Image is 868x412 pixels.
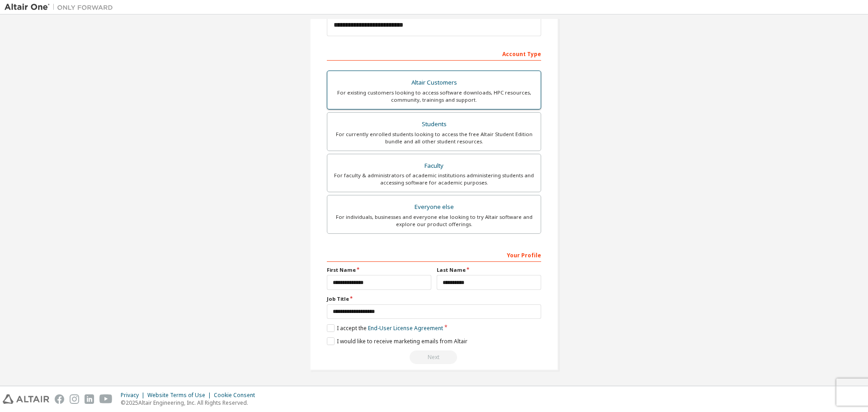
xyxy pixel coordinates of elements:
[333,172,535,186] div: For faculty & administrators of academic institutions administering students and accessing softwa...
[333,118,535,131] div: Students
[333,76,535,89] div: Altair Customers
[437,266,541,274] label: Last Name
[70,394,79,404] img: instagram.svg
[327,46,541,61] div: Account Type
[327,324,443,332] label: I accept the
[327,266,431,274] label: First Name
[121,399,260,407] p: © 2025 Altair Engineering, Inc. All Rights Reserved.
[327,295,541,303] label: Job Title
[333,213,535,228] div: For individuals, businesses and everyone else looking to try Altair software and explore our prod...
[333,201,535,213] div: Everyone else
[327,337,467,345] label: I would like to receive marketing emails from Altair
[55,394,64,404] img: facebook.svg
[5,3,118,12] img: Altair One
[368,324,443,332] a: End-User License Agreement
[147,392,214,399] div: Website Terms of Use
[333,131,535,145] div: For currently enrolled students looking to access the free Altair Student Edition bundle and all ...
[3,394,49,404] img: altair_logo.svg
[121,392,147,399] div: Privacy
[333,160,535,172] div: Faculty
[214,392,260,399] div: Cookie Consent
[333,89,535,104] div: For existing customers looking to access software downloads, HPC resources, community, trainings ...
[85,394,94,404] img: linkedin.svg
[99,394,113,404] img: youtube.svg
[327,247,541,262] div: Your Profile
[327,350,541,364] div: Read and acccept EULA to continue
